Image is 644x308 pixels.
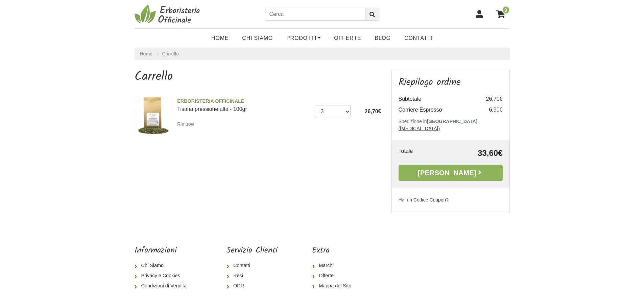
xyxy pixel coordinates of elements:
[135,271,192,281] a: Privacy e Cookies
[399,147,437,159] td: Totale
[226,271,278,281] a: Resi
[177,121,194,127] small: Rimuovi
[265,8,365,21] input: Cerca
[135,281,192,291] a: Condizioni di Vendita
[135,246,192,256] h5: Informazioni
[399,104,476,115] td: Corriere Espresso
[226,246,278,256] h5: Servizio Clienti
[502,6,510,14] span: 3
[135,4,202,24] img: Erboristeria Officinale
[327,31,368,45] a: OFFERTE
[427,119,478,124] b: [GEOGRAPHIC_DATA]
[437,147,503,159] td: 33,60€
[132,95,172,135] img: Tisana pressione alta - 100gr
[280,31,327,45] a: Prodotti
[399,126,440,131] a: ([MEDICAL_DATA])
[493,6,510,23] a: 3
[398,31,439,45] a: Contatti
[177,98,310,112] a: ERBORISTERIA OFFICINALETisana pressione alta - 100gr
[162,51,179,56] a: Carrello
[140,50,152,57] a: Home
[235,31,280,45] a: Chi Siamo
[312,271,357,281] a: Offerte
[399,118,503,132] p: Spedizione in
[205,31,235,45] a: Home
[177,98,310,105] span: ERBORISTERIA OFFICINALE
[135,48,510,60] nav: breadcrumb
[312,281,357,291] a: Mappa del Sito
[368,31,398,45] a: Blog
[135,70,381,84] h1: Carrello
[399,197,449,203] u: Hai un Codice Coupon?
[476,94,503,104] td: 26,70€
[177,120,197,128] a: Rimuovi
[391,246,509,269] iframe: fb:page Facebook Social Plugin
[312,261,357,271] a: Marchi
[399,196,449,204] label: Hai un Codice Coupon?
[312,246,357,256] h5: Extra
[135,261,192,271] a: Chi Siamo
[226,261,278,271] a: Contatti
[476,104,503,115] td: 6,90€
[226,281,278,291] a: ODR
[365,109,381,114] span: 26,70€
[399,94,476,104] td: Subtotale
[399,165,503,181] a: [PERSON_NAME]
[399,77,503,88] h3: Riepilogo ordine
